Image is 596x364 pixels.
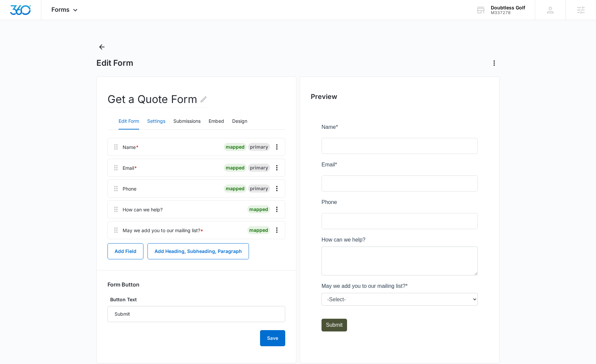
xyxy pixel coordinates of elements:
h2: Get a Quote Form [108,91,208,108]
div: primary [248,164,270,172]
div: mapped [224,164,247,172]
button: Overflow Menu [271,162,282,173]
div: Email [123,164,137,171]
button: Actions [489,58,500,68]
div: mapped [247,205,270,213]
div: Phone [123,185,136,192]
label: Button Text [108,296,285,303]
div: primary [248,185,270,193]
button: Back [96,42,107,52]
div: account name [491,5,525,10]
button: Embed [209,113,224,129]
button: Submissions [173,113,201,129]
h3: Form Button [108,281,139,288]
button: Add Field [108,243,143,259]
button: Design [232,113,247,129]
div: primary [248,143,270,151]
h2: Preview [311,92,488,102]
button: Overflow Menu [271,142,282,152]
h1: Edit Form [96,58,133,68]
div: How can we help? [123,206,163,213]
button: Edit Form Name [200,91,208,107]
div: mapped [224,143,247,151]
button: Overflow Menu [271,204,282,215]
button: Add Heading, Subheading, Paragraph [147,243,249,259]
div: mapped [247,226,270,234]
div: account id [491,10,525,15]
div: Name [123,144,139,151]
button: Settings [147,113,165,129]
button: Save [260,330,285,346]
span: Forms [51,6,70,13]
div: mapped [224,185,247,193]
button: Edit Form [119,113,139,129]
button: Overflow Menu [271,225,282,236]
span: Submit [4,199,21,205]
div: May we add you to our mailing list? [123,227,203,234]
button: Overflow Menu [271,183,282,194]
